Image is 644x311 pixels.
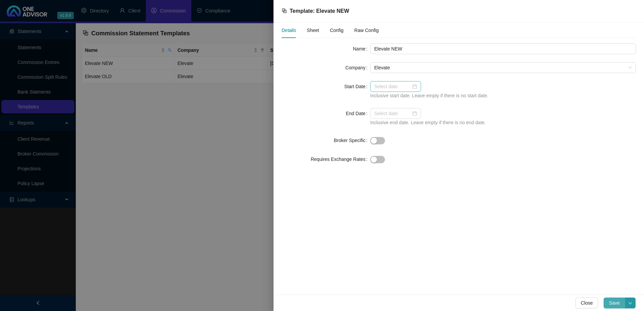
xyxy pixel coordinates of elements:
[581,299,593,307] span: Close
[374,110,411,117] input: Select date
[345,62,370,73] label: Company
[354,27,379,34] div: Raw Config
[334,135,370,146] label: Broker Specific
[353,43,370,54] label: Name
[282,27,296,34] div: Details
[370,92,636,100] div: Inclusive start date. Leave empty if there is no start date.
[604,298,625,308] button: Save
[575,298,598,308] button: Close
[290,8,349,14] span: Template: Elevate NEW
[609,299,620,307] span: Save
[344,81,370,92] label: Start Date
[628,301,632,305] span: down
[374,63,632,73] span: Elevate
[282,8,287,13] span: block
[370,119,636,127] div: Inclusive end date. Leave empty if there is no end date.
[307,28,319,33] span: Sheet
[311,154,370,165] label: Requires Exchange Rates
[374,83,411,90] input: Select date
[330,28,343,33] span: Config
[346,108,370,119] label: End Date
